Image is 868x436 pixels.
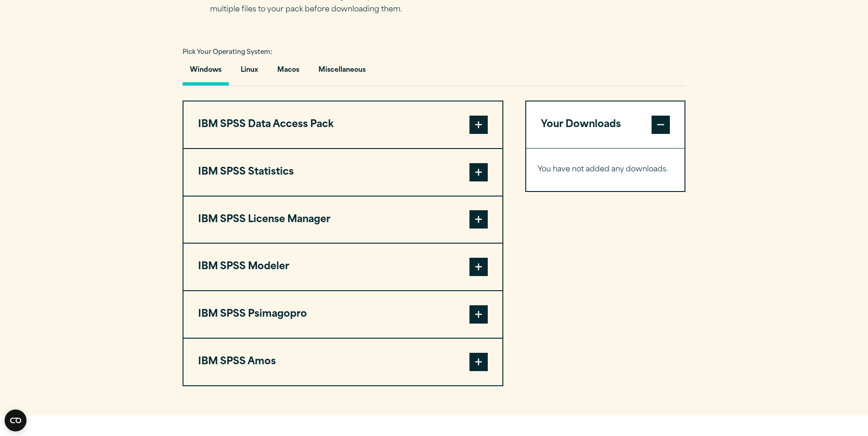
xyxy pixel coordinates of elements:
[183,101,502,148] button: IBM SPSS Data Access Pack
[183,59,229,85] button: Windows
[233,59,265,85] button: Linux
[183,244,502,290] button: IBM SPSS Modeler
[526,148,685,191] div: Your Downloads
[183,291,502,338] button: IBM SPSS Psimagopro
[183,339,502,385] button: IBM SPSS Amos
[183,149,502,196] button: IBM SPSS Statistics
[270,59,307,85] button: Macos
[311,59,373,85] button: Miscellaneous
[526,101,685,148] button: Your Downloads
[183,49,272,55] span: Pick Your Operating System:
[5,409,27,431] button: Open CMP widget
[183,197,502,243] button: IBM SPSS License Manager
[538,163,674,176] p: You have not added any downloads.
